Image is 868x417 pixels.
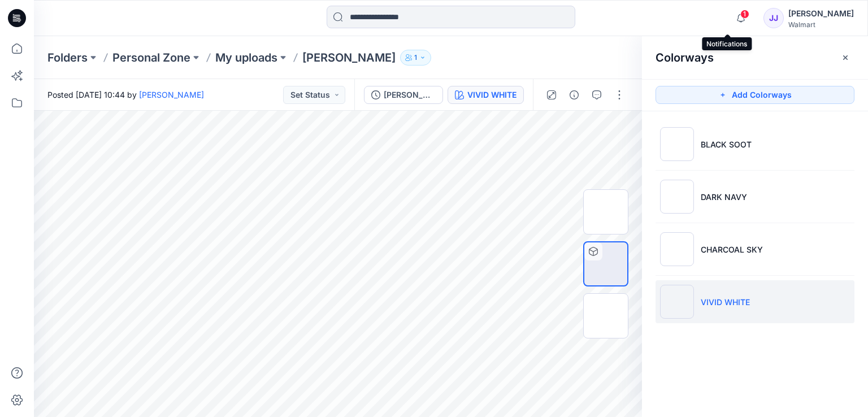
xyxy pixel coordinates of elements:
[414,51,417,64] p: 1
[47,89,204,101] span: Posted [DATE] 10:44 by
[701,296,750,308] p: VIVID WHITE
[139,90,204,99] a: [PERSON_NAME]
[701,244,763,255] p: CHARCOAL SKY
[565,86,583,104] button: Details
[763,8,784,28] div: JJ
[656,86,854,104] button: Add Colorways
[740,10,749,19] span: 1
[788,20,854,29] div: Walmart
[656,51,714,64] h2: Colorways
[788,7,854,20] div: [PERSON_NAME]
[660,127,694,161] img: BLACK SOOT
[302,50,396,66] p: [PERSON_NAME]
[467,89,517,101] div: VIVID WHITE
[448,86,524,104] button: VIVID WHITE
[660,232,694,266] img: CHARCOAL SKY
[112,50,190,66] a: Personal Zone
[701,191,747,203] p: DARK NAVY
[701,138,752,150] p: BLACK SOOT
[660,180,694,214] img: DARK NAVY
[364,86,443,104] button: [PERSON_NAME]
[384,89,436,101] div: [PERSON_NAME]
[47,50,88,66] a: Folders
[660,285,694,319] img: VIVID WHITE
[400,50,431,66] button: 1
[215,50,277,66] a: My uploads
